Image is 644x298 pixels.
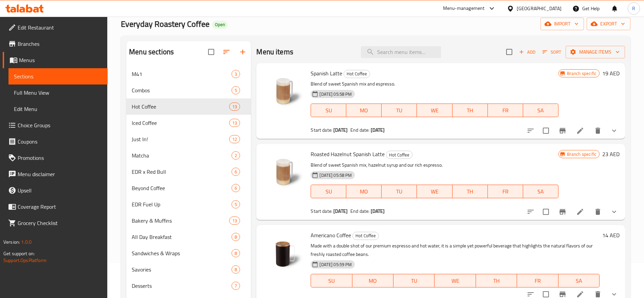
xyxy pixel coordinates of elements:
img: Roasted Hazelnut Spanish Latte [262,149,305,193]
span: Iced Coffee [132,119,229,127]
input: search [361,46,441,58]
span: M41 [132,70,232,78]
span: TH [479,276,514,286]
span: TU [384,106,414,115]
span: Just In! [132,135,229,143]
a: Support.OpsPlatform [3,256,47,265]
span: Manage items [571,48,620,56]
span: Savories [132,265,232,274]
span: Americano Coffee [311,230,351,240]
span: SU [314,276,349,286]
a: Sections [8,68,108,85]
span: Sort [542,48,561,56]
span: MO [349,106,379,115]
span: Branch specific [564,151,599,157]
a: Edit menu item [576,127,584,135]
span: 5 [232,87,240,94]
button: SA [523,185,558,198]
button: TU [382,185,417,198]
span: Hot Coffee [132,103,229,111]
span: MO [355,276,391,286]
a: Coverage Report [3,199,108,215]
span: Branch specific [564,70,599,77]
span: WE [420,187,449,197]
button: SU [311,104,346,117]
button: import [540,18,584,30]
span: Spanish Latte [311,68,342,78]
svg: Show Choices [610,127,618,135]
button: Branch-specific-item [554,123,571,139]
span: All Day Breakfast [132,233,232,241]
p: Blend of sweet Spanish mix, hazelnut syrup and our rich espresso. [311,161,558,169]
span: TH [455,187,485,197]
button: show more [606,204,622,220]
button: sort-choices [522,204,539,220]
div: Menu-management [443,4,485,13]
div: Combos5 [126,82,251,98]
div: items [232,151,240,160]
span: Sandwiches & Wraps [132,249,232,257]
button: TU [382,104,417,117]
button: Sort [541,47,563,57]
div: Bakery & Muffins13 [126,212,251,229]
span: [DATE] 05:58 PM [317,91,354,97]
span: Matcha [132,151,232,160]
button: FR [488,185,523,198]
span: 6 [232,169,240,175]
button: SA [523,104,558,117]
span: MO [349,187,379,197]
img: Americano Coffee [262,230,305,274]
button: Branch-specific-item [554,204,571,220]
a: Branches [3,36,108,52]
a: Grocery Checklist [3,215,108,231]
h6: 19 AED [602,69,620,78]
span: Choice Groups [18,121,102,129]
button: show more [606,123,622,139]
span: export [592,20,625,28]
div: EDR x Red Bull6 [126,164,251,180]
button: export [587,18,630,30]
span: EDR x Red Bull [132,168,232,176]
button: MO [352,274,393,287]
span: WE [437,276,473,286]
a: Edit menu item [576,208,584,216]
span: SA [526,106,556,115]
span: Coverage Report [18,203,102,211]
span: Start date: [311,207,332,216]
span: Menu disclaimer [18,170,102,178]
p: Made with a double shot of our premium espresso and hot water, it is a simple yet powerful bevera... [311,242,600,259]
span: FR [520,276,555,286]
div: EDR Fuel Up [132,200,232,208]
button: MO [346,185,382,198]
span: 12 [229,136,240,143]
svg: Show Choices [610,208,618,216]
span: Start date: [311,126,332,134]
h2: Menu items [256,47,293,57]
span: Bakery & Muffins [132,217,229,225]
span: 13 [229,120,240,126]
button: Add section [235,44,251,60]
div: M413 [126,66,251,82]
button: Add [516,47,538,57]
div: items [232,184,240,192]
div: items [229,135,240,143]
div: Beyond Coffee [132,184,232,192]
button: TH [476,274,517,287]
div: [GEOGRAPHIC_DATA] [517,5,562,12]
button: SU [311,274,352,287]
span: 3 [232,71,240,77]
span: Full Menu View [14,89,102,97]
button: Manage items [566,46,625,58]
div: items [232,200,240,208]
span: End date: [350,207,369,216]
span: Sections [14,72,102,80]
div: items [232,70,240,78]
span: 13 [229,104,240,110]
div: Iced Coffee13 [126,115,251,131]
button: TH [453,104,488,117]
button: WE [417,185,452,198]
